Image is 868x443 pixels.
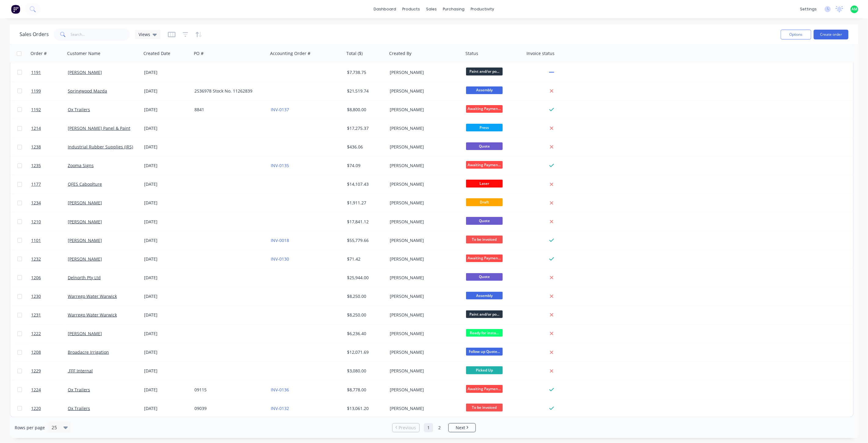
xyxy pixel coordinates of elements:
a: INV-0135 [271,163,289,168]
a: Industrial Rubber Supplies (IRS) [68,144,133,150]
a: 1210 [31,213,68,231]
img: Factory [11,5,20,14]
div: $14,107.43 [347,181,383,187]
span: 1191 [31,69,41,75]
span: Previous [399,425,416,431]
div: [PERSON_NAME] [390,200,458,206]
span: 1220 [31,405,41,412]
div: Order # [31,50,47,57]
div: $17,275.37 [347,125,383,131]
span: 1214 [31,125,41,131]
span: To be invoiced [466,404,503,411]
ul: Pagination [390,423,478,432]
a: 1208 [31,343,68,361]
div: [PERSON_NAME] [390,349,458,355]
div: $3,080.00 [347,368,383,374]
div: Created Date [143,50,170,57]
a: INV-0137 [271,107,289,112]
span: Paint and/or po... [466,310,503,318]
span: 1229 [31,368,41,374]
div: $8,250.00 [347,312,383,318]
a: Page 2 [435,423,444,432]
a: INV-0136 [271,387,289,393]
span: Views [139,31,150,38]
a: Delnorth Pty Ltd [68,275,101,280]
span: Rows per page [15,425,45,431]
div: [PERSON_NAME] [390,88,458,94]
div: [DATE] [144,107,190,113]
a: 1230 [31,287,68,306]
a: QFES Caboolture [68,181,102,187]
div: [PERSON_NAME] [390,293,458,299]
span: 1206 [31,275,41,281]
span: Quote [466,142,503,150]
span: 1224 [31,387,41,393]
div: [DATE] [144,368,190,374]
a: 1177 [31,175,68,193]
span: 1208 [31,349,41,355]
div: [PERSON_NAME] [390,275,458,281]
a: 1235 [31,156,68,175]
a: Page 1 is your current page [424,423,433,432]
span: Paint and/or po... [466,68,503,75]
a: 1224 [31,381,68,399]
div: 09039 [194,405,262,412]
div: $25,944.00 [347,275,383,281]
a: [PERSON_NAME] [68,237,102,243]
div: Invoice status [526,50,555,57]
div: $436.06 [347,144,383,150]
span: Assembly [466,292,503,299]
div: [DATE] [144,312,190,318]
div: Created By [389,50,411,57]
div: [PERSON_NAME] [390,219,458,225]
span: To be invoiced [466,236,503,243]
span: 1235 [31,163,41,169]
a: Broadacre Irrigation [68,349,109,355]
a: Warrego Water Warwick [68,293,117,299]
a: [PERSON_NAME] [68,331,102,336]
a: Ox Trailers [68,107,90,112]
a: .FFF Internal [68,368,93,374]
a: 1229 [31,362,68,380]
span: 1238 [31,144,41,150]
span: 1222 [31,331,41,337]
div: [DATE] [144,405,190,412]
div: sales [423,5,440,14]
span: Quote [466,273,503,281]
span: Picked Up [466,366,503,374]
div: $6,236.40 [347,331,383,337]
div: $12,071.69 [347,349,383,355]
div: $8,250.00 [347,293,383,299]
div: [PERSON_NAME] [390,181,458,187]
a: [PERSON_NAME] [68,200,102,206]
a: Ox Trailers [68,387,90,393]
div: [DATE] [144,331,190,337]
span: Press [466,124,503,131]
span: Ready for insta... [466,329,503,337]
span: 1192 [31,107,41,113]
div: [DATE] [144,256,190,262]
a: Springwood Mazda [68,88,107,94]
div: $13,061.20 [347,405,383,412]
a: 1231 [31,306,68,324]
span: Next [456,425,465,431]
a: 1191 [31,63,68,82]
a: Previous page [392,425,419,431]
span: 1210 [31,219,41,225]
a: Next page [449,425,476,431]
a: 1220 [31,399,68,418]
div: $21,519.74 [347,88,383,94]
div: [DATE] [144,200,190,206]
div: $1,911.27 [347,200,383,206]
div: [PERSON_NAME] [390,107,458,113]
span: Assembly [466,86,503,94]
span: Draft [466,198,503,206]
div: [DATE] [144,349,190,355]
div: Status [465,50,478,57]
div: [DATE] [144,144,190,150]
a: INV-0018 [271,237,289,243]
a: [PERSON_NAME] Panel & Paint [68,125,130,131]
div: [PERSON_NAME] [390,237,458,243]
div: Accounting Order # [270,50,310,57]
div: 2S36978 Stock No. 11262839 [194,88,262,94]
